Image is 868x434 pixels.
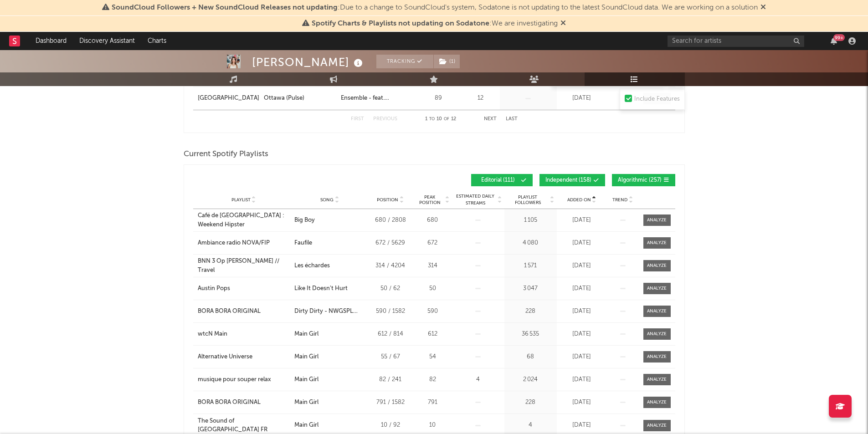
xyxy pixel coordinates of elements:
div: Austin Pops [198,284,230,293]
a: BORA BORA ORIGINAL [198,398,290,407]
div: 612 / 814 [370,330,411,339]
button: Previous [373,117,397,122]
span: Song [320,197,334,203]
a: Café de [GEOGRAPHIC_DATA] : Weekend Hipster [198,211,290,229]
div: Include Features [634,94,680,105]
a: Alternative Universe [198,352,290,362]
div: Main Girl [294,352,318,362]
a: Dashboard [29,32,73,50]
a: wtcN Main [198,330,290,339]
div: 314 [416,261,450,271]
span: Playlist Followers [507,194,549,205]
span: of [444,117,449,121]
div: wtcN Main [198,330,227,339]
div: 82 [416,375,450,384]
a: BNN 3 Op [PERSON_NAME] // Travel [198,257,290,275]
div: 36 535 [507,330,555,339]
a: [GEOGRAPHIC_DATA] [198,94,259,103]
span: : We are investigating [312,20,558,27]
div: [PERSON_NAME] [252,55,365,70]
div: 68 [507,352,555,362]
div: Main Girl [294,330,318,339]
a: Ottawa (Pulse) [264,94,336,103]
div: 680 / 2808 [370,216,411,225]
div: Main Girl [294,421,318,430]
span: Dismiss [560,20,566,27]
span: Position [377,197,398,203]
div: [DATE] [559,375,605,384]
div: Les échardes [294,261,330,271]
span: SoundCloud Followers + New SoundCloud Releases not updating [112,4,338,11]
div: 89 [418,94,459,103]
div: Big Boy [294,216,315,225]
div: [DATE] [559,94,605,103]
span: Trend [612,197,627,203]
div: 54 [416,352,450,362]
div: 3 047 [507,284,555,293]
div: 2 024 [507,375,555,384]
span: Added On [567,197,591,203]
button: Independent(158) [539,174,605,186]
div: 1 105 [507,216,555,225]
div: 4 [454,375,502,384]
div: 50 / 62 [370,284,411,293]
div: 99 + [833,34,845,41]
span: Estimated Daily Streams [454,193,497,207]
div: 590 [416,307,450,316]
button: (1) [434,55,460,68]
div: 314 / 4204 [370,261,411,271]
span: Peak Position [416,194,444,205]
a: Ambiance radio NOVA/FIP [198,239,290,248]
span: Editorial ( 111 ) [477,178,519,183]
a: Discovery Assistant [73,32,141,50]
span: Spotify Charts & Playlists not updating on Sodatone [312,20,489,27]
button: Next [484,117,497,122]
div: 672 [416,239,450,248]
div: 612 [416,330,450,339]
div: 228 [507,398,555,407]
div: 82 / 241 [370,375,411,384]
div: Main Girl [294,375,318,384]
button: Last [506,117,518,122]
input: Search for artists [668,36,804,47]
div: [DATE] [559,352,605,362]
div: BORA BORA ORIGINAL [198,398,261,407]
a: Charts [141,32,173,50]
button: Algorithmic(257) [612,174,675,186]
a: musique pour souper relax [198,375,290,384]
div: Like It Doesn't Hurt [294,284,348,293]
span: Algorithmic ( 257 ) [618,178,662,183]
div: [DATE] [559,330,605,339]
div: Ottawa (Pulse) [264,94,304,103]
div: 50 [416,284,450,293]
div: [DATE] [559,398,605,407]
div: 1 10 12 [416,114,466,125]
span: ( 1 ) [433,55,460,68]
div: 590 / 1582 [370,307,411,316]
div: Ambiance radio NOVA/FIP [198,239,270,248]
div: 791 [416,398,450,407]
button: 99+ [831,37,837,45]
a: BORA BORA ORIGINAL [198,307,290,316]
div: 672 / 5629 [370,239,411,248]
div: [DATE] [559,239,605,248]
div: 1 571 [507,261,555,271]
div: musique pour souper relax [198,375,271,384]
div: Faufile [294,239,312,248]
div: [DATE] [559,421,605,430]
div: [DATE] [559,216,605,225]
span: Independent ( 158 ) [545,178,591,183]
div: Dirty Dirty - NWGSPL Remix [294,307,365,316]
div: [DATE] [559,261,605,271]
div: 791 / 1582 [370,398,411,407]
div: Ensemble - feat. [PERSON_NAME] [341,94,413,103]
span: Playlist [231,197,251,203]
div: Alternative Universe [198,352,252,362]
button: Tracking [376,55,433,68]
div: [DATE] [559,307,605,316]
span: : Due to a change to SoundCloud's system, Sodatone is not updating to the latest SoundCloud data.... [112,4,758,11]
button: Editorial(111) [471,174,533,186]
